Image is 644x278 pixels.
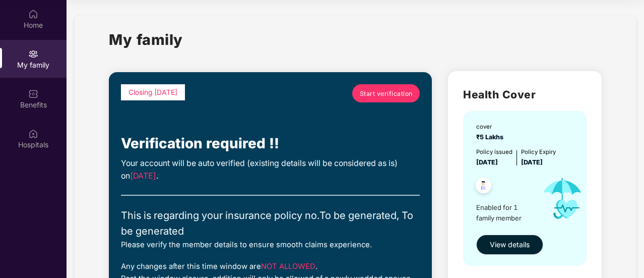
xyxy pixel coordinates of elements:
[121,208,420,239] div: This is regarding your insurance policy no. To be generated, To be generated
[121,239,420,251] div: Please verify the member details to ensure smooth claims experience.
[476,147,512,156] div: Policy issued
[476,235,543,255] button: View details
[471,175,496,199] img: svg+xml;base64,PHN2ZyB4bWxucz0iaHR0cDovL3d3dy53My5vcmcvMjAwMC9zdmciIHdpZHRoPSI0OC45NDMiIGhlaWdodD...
[109,28,183,51] h1: My family
[521,147,556,156] div: Policy Expiry
[476,133,506,141] span: ₹5 Lakhs
[463,86,586,103] h2: Health Cover
[352,84,420,102] a: Start verification
[490,239,530,250] span: View details
[521,158,543,166] span: [DATE]
[130,171,156,181] span: [DATE]
[476,202,534,223] span: Enabled for 1 family member
[28,49,38,59] img: svg+xml;base64,PHN2ZyB3aWR0aD0iMjAiIGhlaWdodD0iMjAiIHZpZXdCb3g9IjAgMCAyMCAyMCIgZmlsbD0ibm9uZSIgeG...
[128,88,177,96] span: Closing [DATE]
[534,168,591,230] img: icon
[121,157,420,183] div: Your account will be auto verified (existing details will be considered as is) on .
[28,9,38,19] img: svg+xml;base64,PHN2ZyBpZD0iSG9tZSIgeG1sbnM9Imh0dHA6Ly93d3cudzMub3JnLzIwMDAvc3ZnIiB3aWR0aD0iMjAiIG...
[28,89,38,99] img: svg+xml;base64,PHN2ZyBpZD0iQmVuZWZpdHMiIHhtbG5zPSJodHRwOi8vd3d3LnczLm9yZy8yMDAwL3N2ZyIgd2lkdGg9Ij...
[121,133,420,155] div: Verification required !!
[476,158,498,166] span: [DATE]
[28,129,38,139] img: svg+xml;base64,PHN2ZyBpZD0iSG9zcGl0YWxzIiB4bWxucz0iaHR0cDovL3d3dy53My5vcmcvMjAwMC9zdmciIHdpZHRoPS...
[360,89,413,98] span: Start verification
[476,122,506,131] div: cover
[261,262,315,271] span: NOT ALLOWED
